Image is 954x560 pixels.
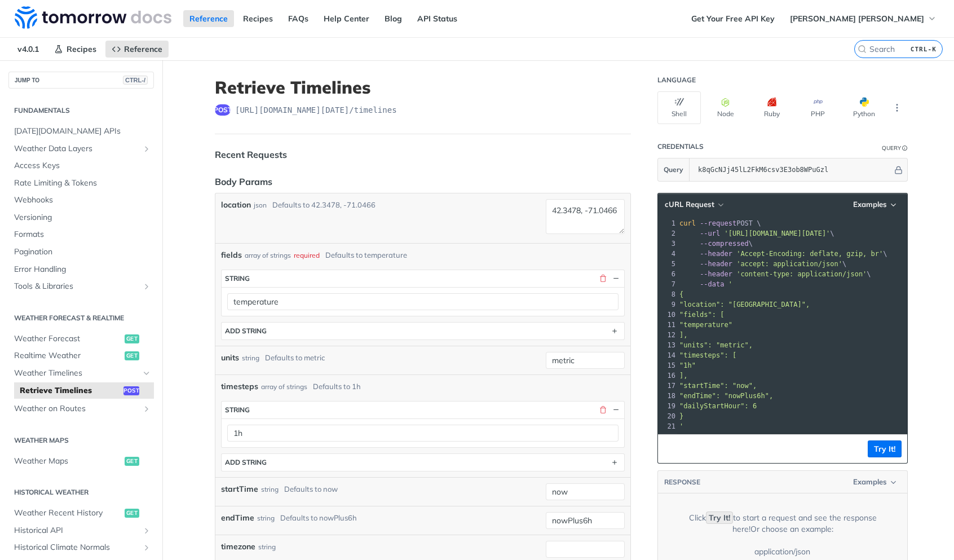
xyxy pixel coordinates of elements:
input: apikey [692,158,893,181]
div: ADD string [225,327,267,335]
button: Examples [849,199,902,210]
span: get [125,351,139,360]
span: Tools & Libraries [14,281,139,292]
div: 3 [658,239,677,249]
a: [DATE][DOMAIN_NAME] APIs [8,123,154,140]
span: "location": "[GEOGRAPHIC_DATA]", [679,301,810,308]
span: CTRL-/ [123,76,148,85]
button: Show subpages for Weather on Routes [142,404,151,413]
div: Body Params [215,175,272,188]
div: 14 [658,350,677,360]
a: Access Keys [8,157,154,174]
span: Query [664,165,683,175]
div: Defaults to metric [265,352,325,364]
button: Hide [893,164,904,175]
span: 'Accept-Encoding: deflate, gzip, br' [736,250,883,258]
span: ' [728,280,732,288]
span: https://api.tomorrow.io/v4/timelines [235,104,397,116]
span: "startTime": "now", [679,382,757,390]
a: Weather Forecastget [8,330,154,347]
a: Get Your Free API Key [685,10,781,27]
span: Examples [853,200,887,209]
button: Try It! [868,440,902,457]
span: ' [679,422,683,430]
span: get [125,457,139,466]
a: Reference [105,41,169,58]
span: { [679,290,683,298]
div: 1 [658,218,677,228]
span: curl [679,219,696,227]
span: Access Keys [14,160,151,171]
span: --request [700,219,736,227]
span: Weather on Routes [14,403,139,415]
div: Defaults to 1h [313,381,361,393]
div: 2 [658,228,677,239]
label: startTime [221,483,258,495]
button: Hide subpages for Weather Timelines [142,369,151,378]
div: 11 [658,320,677,330]
button: ADD string [222,454,624,471]
a: Recipes [237,10,279,27]
a: Webhooks [8,192,154,209]
span: Historical Climate Normals [14,542,139,553]
button: Copy to clipboard [664,440,679,457]
button: string [222,402,624,418]
span: Historical API [14,525,139,536]
span: ], [679,331,687,339]
a: Weather TimelinesHide subpages for Weather Timelines [8,365,154,382]
button: Hide [611,405,621,415]
span: POST \ [679,219,761,227]
span: v4.0.1 [11,41,45,58]
span: cURL Request [665,200,714,209]
div: Click to start a request and see the response here! Or choose an example: [676,512,889,535]
button: JUMP TOCTRL-/ [8,72,154,89]
a: Realtime Weatherget [8,347,154,364]
button: Delete [598,274,608,284]
button: Show subpages for Historical Climate Normals [142,543,151,552]
label: timezone [221,541,255,553]
span: 'content-type: application/json' [736,270,867,278]
a: Formats [8,226,154,243]
span: \ [679,270,871,278]
button: PHP [796,91,840,124]
div: 4 [658,249,677,259]
div: 10 [658,310,677,320]
h2: Weather Forecast & realtime [8,313,154,323]
a: Help Center [317,10,376,27]
span: "1h" [679,361,696,369]
span: "dailyStartHour": 6 [679,402,757,410]
div: 7 [658,279,677,289]
span: Examples [853,477,887,488]
div: 21 [658,421,677,431]
div: Credentials [657,142,704,151]
svg: Search [858,45,867,54]
span: --header [700,260,732,268]
div: Defaults to temperature [325,250,407,261]
button: Ruby [750,91,793,124]
div: array of strings [261,382,307,392]
button: string [222,270,624,287]
span: Rate Limiting & Tokens [14,178,151,189]
a: Reference [183,10,234,27]
div: string [242,353,259,363]
div: 6 [658,269,677,279]
label: location [221,199,251,211]
button: Delete [598,405,608,415]
div: Defaults to 42.3478, -71.0466 [272,200,376,211]
span: Retrieve Timelines [20,385,121,396]
div: string [257,513,275,523]
div: Query [882,144,901,152]
div: 9 [658,299,677,310]
div: string [225,274,250,283]
span: --header [700,270,732,278]
svg: More ellipsis [892,103,902,113]
div: 19 [658,401,677,411]
span: --compressed [700,240,749,248]
span: Pagination [14,246,151,258]
span: get [125,509,139,518]
textarea: 42.3478, -71.0466 [546,199,625,233]
img: Tomorrow.io Weather API Docs [15,6,171,29]
span: timesteps [221,381,258,393]
span: Versioning [14,212,151,223]
div: string [261,484,279,495]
